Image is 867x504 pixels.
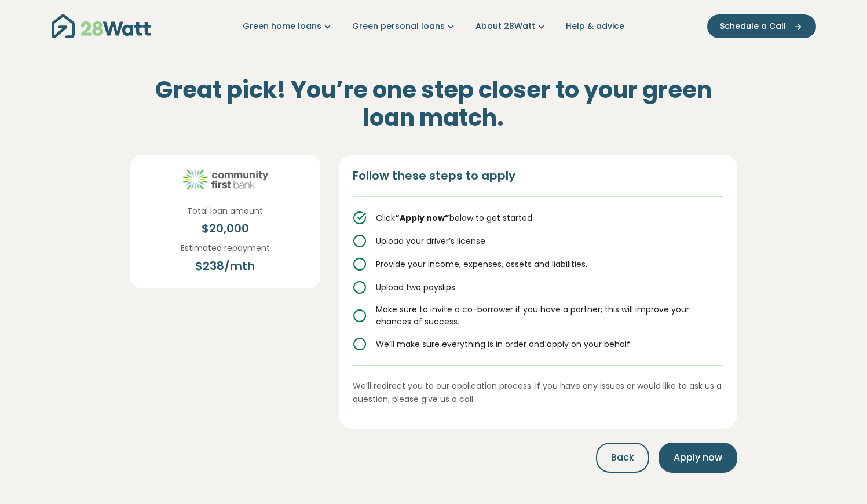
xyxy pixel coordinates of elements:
span: Upload your driver’s license. [376,235,487,247]
span: Apply now [674,451,722,465]
p: Total loan amount [187,204,263,217]
button: Schedule a Call [707,14,816,38]
h2: Follow these steps to apply [353,169,723,197]
span: Upload two payslips [376,282,455,293]
span: Provide your income, expenses, assets and liabilities. [376,258,587,270]
span: Click below to get started. [376,212,534,224]
a: About 28Watt [475,20,547,32]
strong: “Apply now” [395,212,449,224]
a: Help & advice [566,20,624,32]
a: Green home loans [243,20,334,32]
span: Back [611,451,634,465]
button: Back [596,443,649,473]
img: 28Watt [52,14,151,38]
img: Green Loan [182,169,269,191]
div: $ 238 /mth [181,257,270,275]
span: Make sure to invite a co-borrower if you have a partner; this will improve your chances of success. [376,304,689,327]
a: Green personal loans [352,20,457,32]
nav: Main navigation [52,12,816,41]
div: $ 20,000 [187,220,263,237]
p: Estimated repayment [181,242,270,254]
button: Apply now [659,443,737,473]
p: We’ll redirect you to our application process. If you have any issues or would like to ask us a q... [353,365,723,406]
span: Schedule a Call [720,20,786,32]
span: We’ll make sure everything is in order and apply on your behalf. [376,338,632,350]
h2: Great pick! You’re one step closer to your green loan match. [130,62,737,145]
